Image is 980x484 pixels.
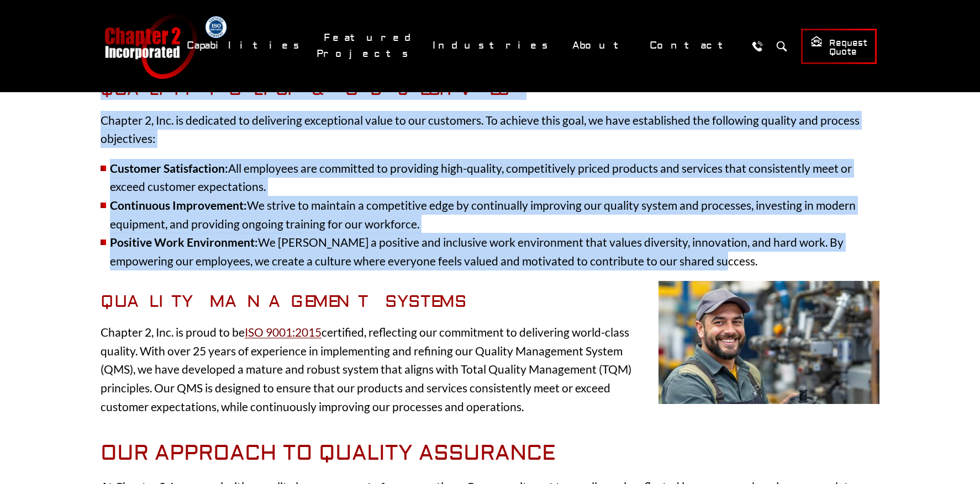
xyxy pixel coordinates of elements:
[101,111,879,148] p: Chapter 2, Inc. is dedicated to delivering exceptional value to our customers. To achieve this go...
[101,441,879,466] h2: Our Approach to Quality Assurance
[101,233,879,270] li: We [PERSON_NAME] a positive and inclusive work environment that values diversity, innovation, and...
[101,323,879,416] p: Chapter 2, Inc. is proud to be certified, reflecting our commitment to delivering world-class qua...
[810,35,867,58] span: Request Quote
[565,34,637,57] a: About
[317,26,420,66] a: Featured Projects
[101,292,879,312] h3: Quality Management Systems
[642,34,741,57] a: Contact
[425,34,560,57] a: Industries
[771,36,792,56] button: Search
[245,325,322,339] a: ISO 9001:2015
[103,13,197,79] a: Chapter 2 Incorporated
[110,198,247,212] strong: Continuous Improvement:
[101,159,879,196] li: All employees are committed to providing high-quality, competitively priced products and services...
[110,235,258,249] strong: Positive Work Environment:
[110,161,228,175] strong: Customer Satisfaction:
[747,36,767,56] a: Call Us
[101,196,879,233] li: We strive to maintain a competitive edge by continually improving our quality system and processe...
[801,29,877,64] a: Request Quote
[180,34,311,57] a: Capabilities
